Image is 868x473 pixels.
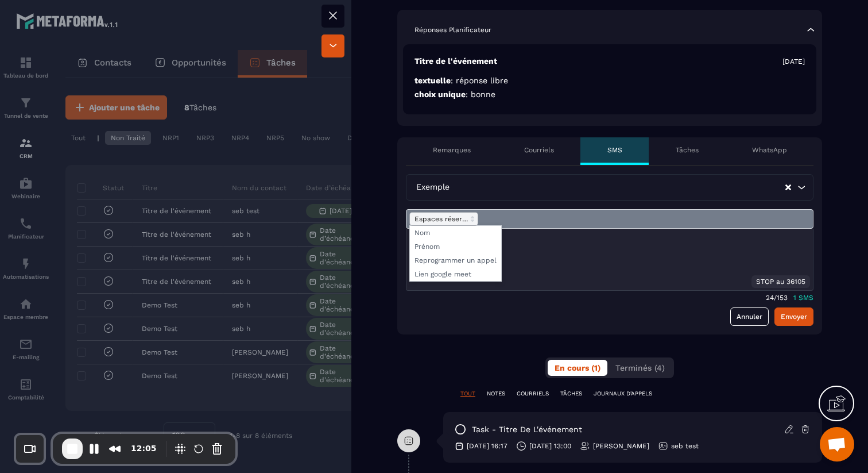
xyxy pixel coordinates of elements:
[413,181,452,194] span: Exemple
[472,424,582,435] p: task - Titre de l'événement
[529,441,571,451] p: [DATE] 13:00
[774,307,813,326] button: Envoyer
[766,294,777,302] p: 24/
[414,89,805,100] p: choix unique
[615,363,665,372] span: Terminés (4)
[752,145,787,155] p: WhatsApp
[594,390,652,398] p: JOURNAUX D'APPELS
[517,390,549,398] p: COURRIELS
[414,25,491,34] p: Réponses Planificateur
[793,294,813,302] p: 1 SMS
[730,307,769,326] a: Annuler
[460,390,475,398] p: TOUT
[524,145,554,155] p: Courriels
[466,90,495,99] span: : bonne
[782,57,805,66] p: [DATE]
[406,174,813,201] div: Search for option
[593,441,649,451] p: [PERSON_NAME]
[785,183,791,192] button: Clear Selected
[487,390,505,398] p: NOTES
[414,56,497,67] p: Titre de l'événement
[433,145,471,155] p: Remarques
[671,441,699,451] p: seb test
[777,294,788,302] p: 153
[676,145,699,155] p: Tâches
[609,360,672,376] button: Terminés (4)
[560,390,582,398] p: TÂCHES
[467,441,507,451] p: [DATE] 16:17
[820,427,854,462] a: Ouvrir le chat
[607,145,622,155] p: SMS
[555,363,600,372] span: En cours (1)
[452,181,784,194] input: Search for option
[548,360,607,376] button: En cours (1)
[751,275,810,288] div: STOP au 36105
[451,76,508,85] span: : réponse libre
[414,75,805,86] p: textuelle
